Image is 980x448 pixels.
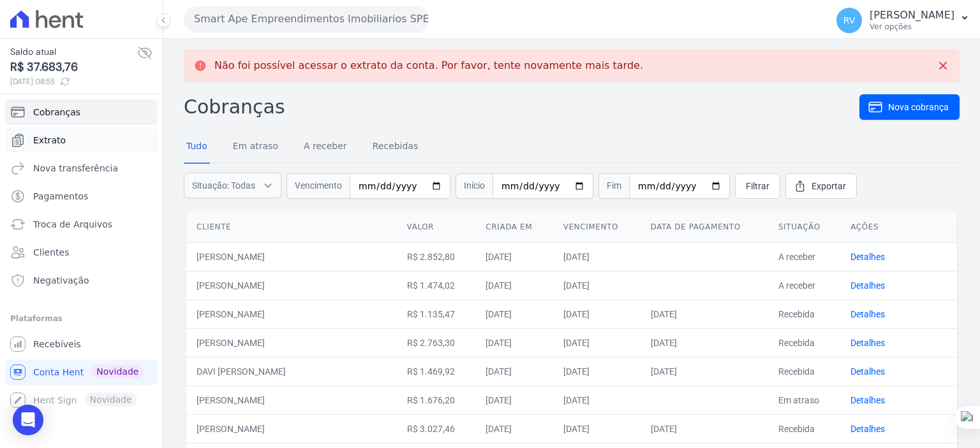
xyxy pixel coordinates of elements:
td: DAVI [PERSON_NAME] [186,357,397,386]
a: Detalhes [850,395,885,405]
td: [DATE] [475,328,553,357]
a: Nova transferência [5,155,158,181]
a: Negativação [5,268,158,293]
th: Criada em [475,212,553,243]
td: A receber [768,271,840,300]
td: Em atraso [768,386,840,414]
div: Plataformas [10,311,152,326]
th: Valor [397,212,476,243]
td: R$ 2.852,80 [397,242,476,271]
a: Clientes [5,240,158,265]
td: [PERSON_NAME] [186,300,397,328]
th: Ações [840,212,957,243]
span: Nova cobrança [888,101,949,113]
span: Início [456,173,493,199]
button: Smart Ape Empreendimentos Imobiliarios SPE LTDA [184,6,429,32]
td: [DATE] [553,357,641,386]
a: Pagamentos [5,184,158,209]
td: [PERSON_NAME] [186,328,397,357]
th: Vencimento [553,212,641,243]
th: Situação [768,212,840,243]
button: Situação: Todas [184,173,281,198]
a: A receber [301,131,350,164]
td: Recebida [768,357,840,386]
td: [DATE] [553,414,641,443]
a: Recebidas [370,131,421,164]
span: Troca de Arquivos [33,218,112,231]
td: [DATE] [641,300,768,328]
a: Detalhes [850,338,885,348]
a: Detalhes [850,252,885,262]
a: Extrato [5,127,158,153]
a: Nova cobrança [859,94,960,120]
span: Nova transferência [33,162,118,175]
span: Extrato [33,134,66,147]
a: Filtrar [735,173,780,199]
span: Vencimento [286,173,350,199]
td: [DATE] [475,357,553,386]
button: RV [PERSON_NAME] Ver opções [826,3,980,38]
td: [DATE] [641,414,768,443]
a: Recebíveis [5,331,158,357]
span: Conta Hent [33,366,84,379]
a: Tudo [184,131,210,164]
td: [DATE] [553,328,641,357]
td: [DATE] [553,300,641,328]
a: Exportar [785,173,857,199]
span: RV [843,16,856,25]
td: R$ 2.763,30 [397,328,476,357]
a: Detalhes [850,309,885,319]
td: [DATE] [553,271,641,300]
td: Recebida [768,300,840,328]
div: Open Intercom Messenger [13,405,43,435]
span: Filtrar [746,180,769,192]
nav: Sidebar [10,99,152,413]
td: R$ 1.135,47 [397,300,476,328]
span: Saldo atual [10,45,137,59]
td: R$ 3.027,46 [397,414,476,443]
p: [PERSON_NAME] [870,9,954,22]
span: Clientes [33,246,69,259]
span: Recebíveis [33,338,81,350]
td: [DATE] [641,357,768,386]
td: [DATE] [475,414,553,443]
span: Fim [598,173,629,199]
th: Cliente [186,212,397,243]
a: Detalhes [850,424,885,434]
a: Detalhes [850,366,885,377]
th: Data de pagamento [641,212,768,243]
a: Cobranças [5,99,158,125]
a: Em atraso [230,131,281,164]
span: Novidade [91,365,144,379]
td: R$ 1.474,02 [397,271,476,300]
td: R$ 1.676,20 [397,386,476,414]
span: R$ 37.683,76 [10,59,137,76]
td: [DATE] [475,386,553,414]
td: [DATE] [553,242,641,271]
h2: Cobranças [184,92,859,121]
td: [DATE] [475,300,553,328]
p: Não foi possível acessar o extrato da conta. Por favor, tente novamente mais tarde. [214,59,643,72]
td: Recebida [768,328,840,357]
td: [DATE] [475,271,553,300]
span: Negativação [33,274,89,287]
span: Cobranças [33,106,80,119]
td: [PERSON_NAME] [186,242,397,271]
td: [DATE] [475,242,553,271]
span: Situação: Todas [192,179,255,192]
td: [PERSON_NAME] [186,386,397,414]
td: R$ 1.469,92 [397,357,476,386]
a: Conta Hent Novidade [5,359,158,385]
span: Exportar [812,180,846,192]
td: [DATE] [553,386,641,414]
p: Ver opções [870,22,954,32]
span: Pagamentos [33,190,88,203]
td: [PERSON_NAME] [186,271,397,300]
td: [PERSON_NAME] [186,414,397,443]
a: Detalhes [850,280,885,291]
td: Recebida [768,414,840,443]
a: Troca de Arquivos [5,212,158,237]
span: [DATE] 08:55 [10,76,137,87]
td: [DATE] [641,328,768,357]
td: A receber [768,242,840,271]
